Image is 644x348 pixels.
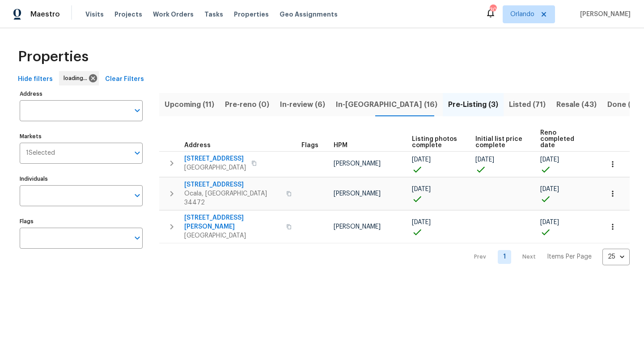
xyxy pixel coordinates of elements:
span: [GEOGRAPHIC_DATA] [184,163,246,172]
span: 1 Selected [26,149,55,157]
div: 30 [490,5,496,14]
span: [PERSON_NAME] [334,224,381,230]
span: Initial list price complete [475,136,525,149]
button: Open [131,232,144,244]
span: [DATE] [540,157,559,163]
span: Properties [18,52,89,61]
span: loading... [64,74,91,83]
span: Flags [301,142,318,149]
span: [PERSON_NAME] [334,161,381,167]
button: Clear Filters [102,71,148,88]
label: Markets [20,134,143,139]
div: 25 [602,245,630,268]
span: In-review (6) [280,98,325,111]
span: [GEOGRAPHIC_DATA] [184,231,281,240]
span: Upcoming (11) [165,98,214,111]
span: Resale (43) [556,98,597,111]
nav: Pagination Navigation [466,249,630,265]
span: Work Orders [153,10,194,19]
span: In-[GEOGRAPHIC_DATA] (16) [336,98,437,111]
label: Address [20,91,143,97]
span: Geo Assignments [280,10,338,19]
span: [STREET_ADDRESS][PERSON_NAME] [184,213,281,231]
span: Maestro [30,10,60,19]
span: [DATE] [540,219,559,225]
span: Visits [85,10,104,19]
span: [DATE] [412,219,431,225]
span: [STREET_ADDRESS] [184,154,246,163]
span: Listed (71) [509,98,546,111]
p: Items Per Page [547,252,592,261]
span: Listing photos complete [412,136,461,149]
span: Hide filters [18,74,53,85]
span: [PERSON_NAME] [334,191,381,197]
span: Orlando [510,10,534,19]
span: Address [184,142,211,149]
span: Clear Filters [105,74,144,85]
button: Open [131,189,144,202]
span: [DATE] [412,186,431,192]
span: [DATE] [540,186,559,192]
button: Open [131,104,144,117]
span: [STREET_ADDRESS] [184,180,281,189]
span: Pre-Listing (3) [448,98,498,111]
span: Reno completed date [540,130,588,149]
span: Ocala, [GEOGRAPHIC_DATA] 34472 [184,189,281,207]
button: Hide filters [14,71,56,88]
span: [DATE] [412,157,431,163]
button: Open [131,147,144,159]
label: Flags [20,219,143,224]
span: Projects [114,10,142,19]
span: [DATE] [475,157,494,163]
span: Pre-reno (0) [225,98,269,111]
span: Properties [234,10,269,19]
label: Individuals [20,176,143,182]
span: Tasks [204,11,223,17]
div: loading... [59,71,99,85]
a: Goto page 1 [498,250,511,264]
span: [PERSON_NAME] [576,10,631,19]
span: HPM [334,142,347,149]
